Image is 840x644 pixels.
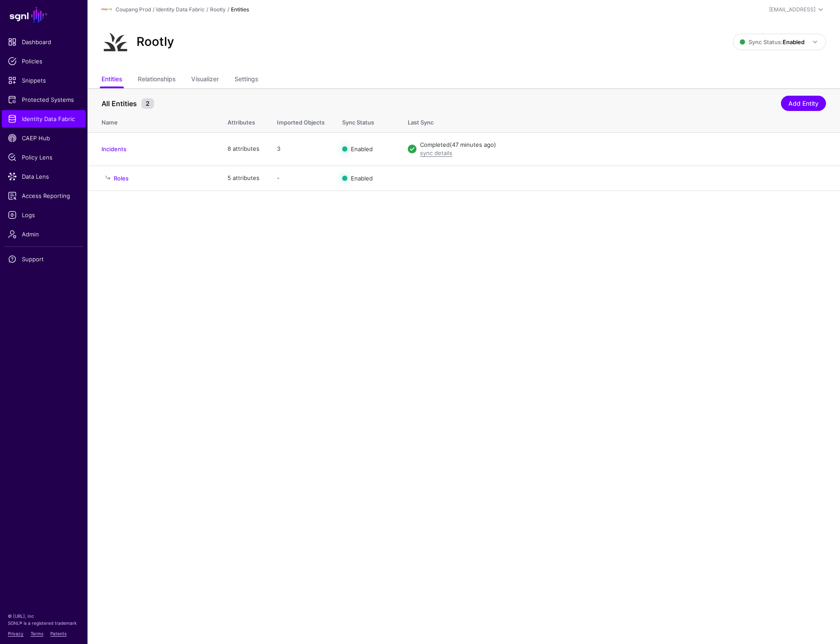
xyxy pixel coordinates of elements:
a: Data Lens [2,168,86,185]
a: Policies [2,52,86,70]
a: Privacy [8,631,24,636]
strong: Enabled [783,38,805,45]
a: Incidents [101,145,126,152]
td: - [268,166,333,190]
img: svg+xml;base64,PHN2ZyB3aWR0aD0iMjQiIGhlaWdodD0iMjQiIHZpZXdCb3g9IjAgMCAyNCAyNCIgZmlsbD0ibm9uZSIgeG... [101,28,129,56]
td: 3 [268,132,333,166]
h2: Rootly [136,35,174,49]
span: Data Lens [8,172,80,181]
small: 2 [141,98,154,109]
a: Roles [114,175,129,182]
span: Sync Status: [740,38,805,45]
a: Entities [101,72,122,88]
a: Policy Lens [2,149,86,166]
a: sync details [420,149,452,156]
a: Coupang Prod [115,6,151,13]
a: Logs [2,206,86,224]
a: Protected Systems [2,91,86,108]
img: svg+xml;base64,PHN2ZyBpZD0iTG9nbyIgeG1sbnM9Imh0dHA6Ly93d3cudzMub3JnLzIwMDAvc3ZnIiB3aWR0aD0iMTIxLj... [101,4,112,15]
a: Relationships [138,72,175,88]
p: © [URL], Inc [8,613,80,620]
a: Access Reporting [2,187,86,204]
td: 5 attributes [219,166,268,190]
span: Policy Lens [8,153,80,162]
a: Visualizer [191,72,219,88]
span: Logs [8,211,80,219]
div: Completed (47 minutes ago) [420,141,826,149]
span: Access Reporting [8,191,80,200]
th: Attributes [219,110,268,132]
span: Identity Data Fabric [8,114,80,123]
a: Snippets [2,72,86,89]
strong: Entities [231,6,249,13]
a: SGNL [5,5,82,24]
th: Name [87,110,219,132]
a: Terms [31,631,43,636]
div: [EMAIL_ADDRESS] [769,6,815,14]
span: Admin [8,230,80,239]
span: Support [8,255,80,263]
span: Policies [8,57,80,66]
span: Snippets [8,76,80,85]
a: Admin [2,225,86,243]
span: Enabled [351,174,373,181]
p: SGNL® is a registered trademark [8,620,80,627]
a: Dashboard [2,33,86,51]
a: Rootly [210,6,226,13]
a: Add Entity [781,96,826,111]
div: / [151,6,156,14]
td: 8 attributes [219,132,268,166]
a: Identity Data Fabric [156,6,205,13]
a: Settings [234,72,258,88]
th: Imported Objects [268,110,333,132]
a: Identity Data Fabric [2,110,86,128]
span: All Entities [99,98,139,109]
div: / [205,6,210,14]
span: Dashboard [8,38,80,46]
th: Last Sync [399,110,840,132]
span: Enabled [351,145,373,152]
a: Patents [50,631,66,636]
span: Protected Systems [8,95,80,104]
span: CAEP Hub [8,134,80,142]
div: / [226,6,231,14]
th: Sync Status [333,110,399,132]
a: CAEP Hub [2,129,86,147]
